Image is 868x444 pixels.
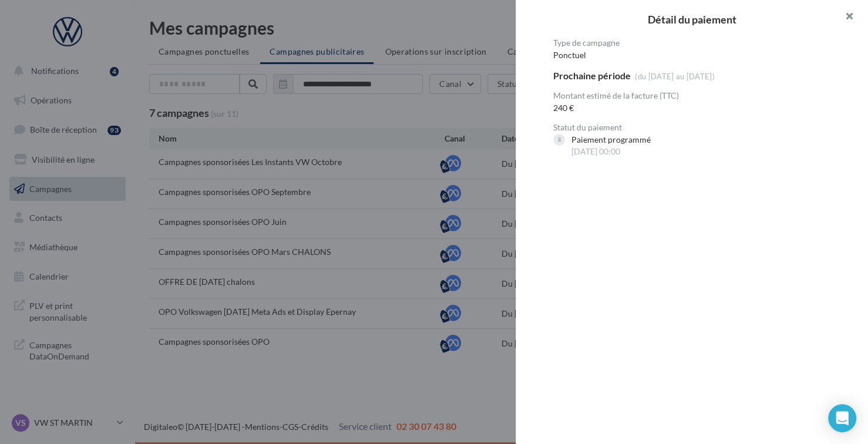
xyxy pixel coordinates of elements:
div: Open Intercom Messenger [828,404,856,432]
div: Montant estimé de la facture (TTC) [553,92,840,100]
h2: Détail du paiement [534,14,849,25]
span: [DATE] 00:00 [571,146,620,156]
div: Prochaine période [553,71,631,80]
div: Ponctuel [553,49,692,61]
div: Statut du paiement [553,123,840,132]
div: Paiement programmé [571,134,651,146]
div: Type de campagne [553,39,692,47]
div: 240 € [553,102,574,114]
div: (du [DATE] au [DATE]) [635,72,715,82]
